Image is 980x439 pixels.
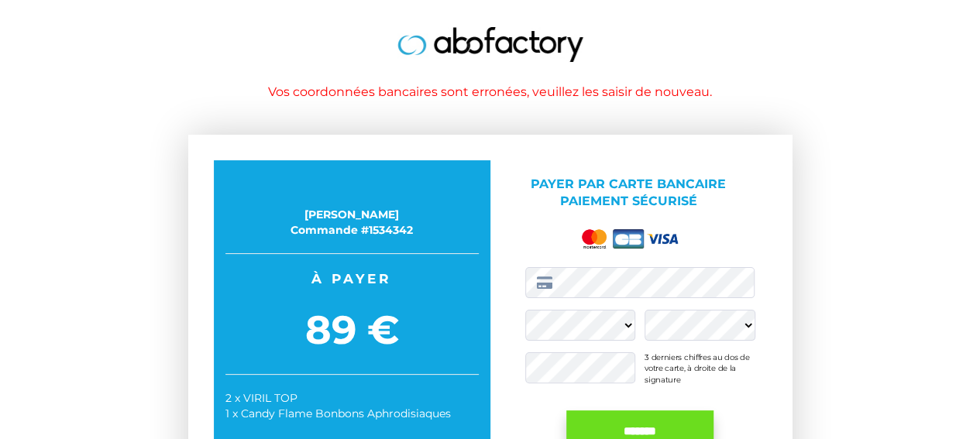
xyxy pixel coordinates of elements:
[225,269,479,288] span: À payer
[579,226,610,252] img: mastercard.png
[225,302,479,358] span: 89 €
[397,27,583,62] img: logo.jpg
[502,176,755,211] p: Payer par Carte bancaire
[560,194,697,208] span: Paiement sécurisé
[647,234,678,244] img: visa.png
[613,229,644,249] img: cb.png
[225,222,479,238] div: Commande #1534342
[49,85,932,99] h1: Vos coordonnées bancaires sont erronées, veuillez les saisir de nouveau.
[645,352,755,383] div: 3 derniers chiffres au dos de votre carte, à droite de la signature
[225,207,479,222] div: [PERSON_NAME]
[225,390,479,421] div: 2 x VIRIL TOP 1 x Candy Flame Bonbons Aphrodisiaques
